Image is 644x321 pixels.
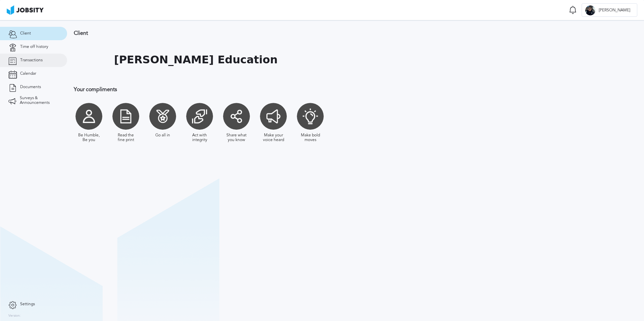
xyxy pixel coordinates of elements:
span: [PERSON_NAME] [595,8,634,13]
span: Time off history [20,45,48,49]
div: Make your voice heard [262,133,285,142]
div: Be Humble, Be you [77,133,101,142]
span: Documents [20,85,41,89]
h3: Your compliments [74,86,438,92]
div: Make bold moves [299,133,322,142]
img: ab4bad089aa723f57921c736e9817d99.png [7,5,44,15]
h1: [PERSON_NAME] Education [114,54,278,66]
span: Calendar [20,71,36,76]
span: Settings [20,302,35,307]
div: Share what you know [225,133,248,142]
div: I [585,5,595,15]
div: Act with integrity [188,133,211,142]
label: Version: [8,314,21,318]
span: Surveys & Announcements [20,96,59,105]
span: Transactions [20,58,43,63]
div: Go all in [155,133,170,138]
h3: Client [74,30,438,36]
div: Read the fine print [114,133,138,142]
button: I[PERSON_NAME] [582,3,637,17]
span: Client [20,31,31,36]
